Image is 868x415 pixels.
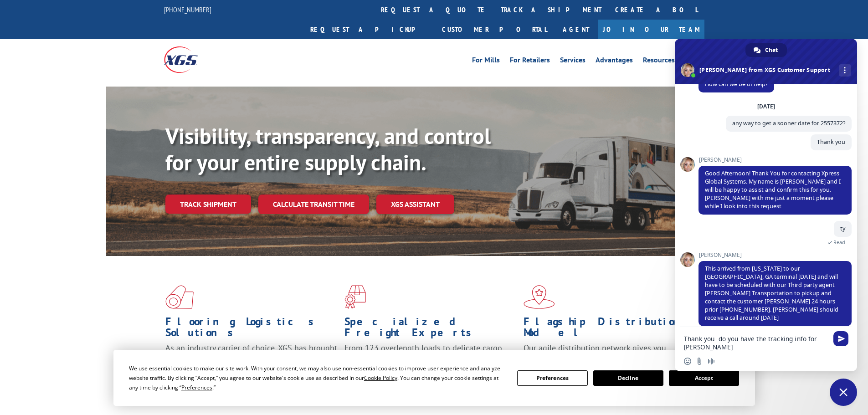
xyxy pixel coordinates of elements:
span: Good Afternoon! Thank You for contacting Xpress Global Systems. My name is [PERSON_NAME] and I wi... [705,169,841,210]
div: More channels [839,64,851,77]
a: Customer Portal [435,20,554,39]
a: Advantages [596,56,633,67]
span: Audio message [708,358,715,365]
img: xgs-icon-focused-on-flooring-red [344,285,366,309]
span: Read [833,239,845,246]
span: Thank you [817,138,845,146]
div: Chat [745,43,787,57]
button: Preferences [517,370,587,386]
span: Insert an emoji [684,358,691,365]
span: This arrived from [US_STATE] to our [GEOGRAPHIC_DATA], GA terminal [DATE] and will have to be sch... [705,265,838,322]
div: Cookie Consent Prompt [113,350,755,406]
a: Services [560,56,586,67]
div: We use essential cookies to make our site work. With your consent, we may also use non-essential ... [129,364,506,392]
img: xgs-icon-total-supply-chain-intelligence-red [165,285,194,309]
span: Send a file [696,358,703,365]
span: How can we be of help? [705,80,768,88]
a: Join Our Team [598,20,704,39]
button: Accept [669,370,739,386]
button: Decline [593,370,663,386]
div: Close chat [830,379,857,406]
a: [PHONE_NUMBER] [164,5,211,14]
div: [DATE] [757,104,775,109]
a: Agent [554,20,598,39]
b: Visibility, transparency, and control for your entire supply chain. [165,122,491,176]
a: Request a pickup [303,20,435,39]
a: Calculate transit time [258,195,369,214]
a: XGS ASSISTANT [376,195,454,214]
span: Chat [765,43,778,57]
a: Track shipment [165,195,251,214]
h1: Specialized Freight Experts [344,316,517,343]
span: ty [840,225,845,232]
span: Our agile distribution network gives you nationwide inventory management on demand. [524,343,691,364]
span: Cookie Policy [364,374,397,382]
span: Send [833,331,848,346]
a: Resources [643,56,675,67]
span: [PERSON_NAME] [699,157,852,163]
span: any way to get a sooner date for 2557372? [732,119,845,127]
img: xgs-icon-flagship-distribution-model-red [524,285,555,309]
span: [PERSON_NAME] [699,252,852,258]
span: Preferences [181,384,212,391]
h1: Flooring Logistics Solutions [165,316,338,343]
textarea: Compose your message... [684,335,828,351]
span: As an industry carrier of choice, XGS has brought innovation and dedication to flooring logistics... [165,343,337,375]
p: From 123 overlength loads to delicate cargo, our experienced staff knows the best way to move you... [344,343,517,383]
a: For Retailers [510,56,550,67]
a: For Mills [472,56,500,67]
h1: Flagship Distribution Model [524,316,696,343]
